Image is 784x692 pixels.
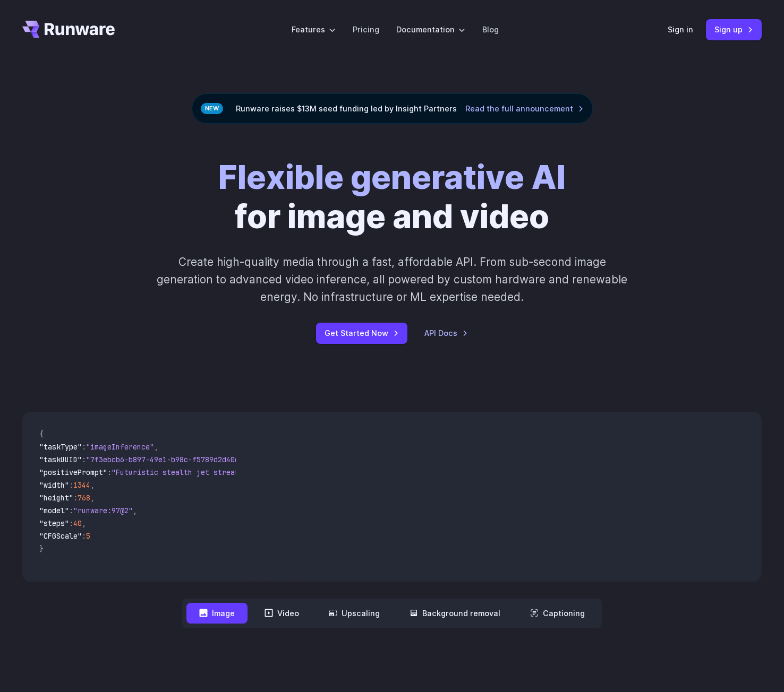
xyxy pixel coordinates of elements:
[39,429,44,439] span: {
[133,506,137,515] span: ,
[69,506,73,515] span: :
[396,23,465,36] label: Documentation
[465,102,584,115] a: Read the full announcement
[316,603,393,624] button: Upscaling
[78,493,90,503] span: 768
[39,442,82,452] span: "taskType"
[22,21,115,38] a: Go to /
[156,253,629,306] p: Create high-quality media through a fast, affordable API. From sub-second image generation to adv...
[90,480,95,490] span: ,
[73,480,90,490] span: 1344
[316,323,407,343] a: Get Started Now
[73,493,78,503] span: :
[154,442,158,452] span: ,
[706,19,762,40] a: Sign up
[668,23,693,36] a: Sign in
[252,603,312,624] button: Video
[107,468,112,477] span: :
[39,544,44,553] span: }
[192,93,593,124] div: Runware raises $13M seed funding led by Insight Partners
[397,603,513,624] button: Background removal
[39,518,69,528] span: "steps"
[218,158,566,236] h1: for image and video
[82,442,86,452] span: :
[186,603,248,624] button: Image
[218,157,566,197] strong: Flexible generative AI
[482,23,499,36] a: Blog
[82,455,86,464] span: :
[39,455,82,464] span: "taskUUID"
[517,603,598,624] button: Captioning
[90,493,95,503] span: ,
[86,455,248,464] span: "7f3ebcb6-b897-49e1-b98c-f5789d2d40d7"
[39,493,73,503] span: "height"
[112,468,498,477] span: "Futuristic stealth jet streaking through a neon-lit cityscape with glowing purple exhaust"
[82,531,86,541] span: :
[86,442,154,452] span: "imageInference"
[73,506,133,515] span: "runware:97@2"
[39,480,69,490] span: "width"
[69,518,73,528] span: :
[39,506,69,515] span: "model"
[39,468,107,477] span: "positivePrompt"
[86,531,90,541] span: 5
[424,327,468,339] a: API Docs
[292,23,336,36] label: Features
[353,23,379,36] a: Pricing
[69,480,73,490] span: :
[39,531,82,541] span: "CFGScale"
[73,518,82,528] span: 40
[82,518,86,528] span: ,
